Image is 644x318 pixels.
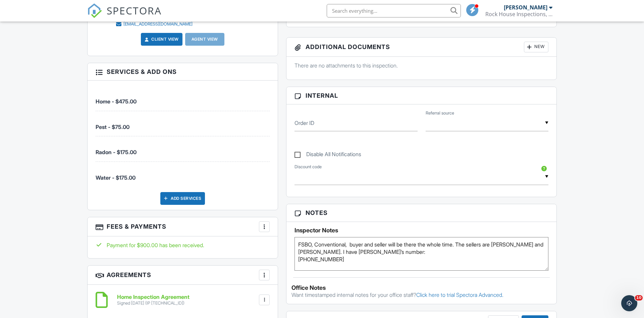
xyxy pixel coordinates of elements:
span: SPECTORA [107,3,162,17]
li: Service: Home [96,86,270,111]
li: Service: Radon [96,136,270,162]
span: Pest - $75.00 [96,124,129,130]
h3: Services & Add ons [88,63,278,81]
div: Payment for $900.00 has been received. [96,241,270,249]
div: New [524,42,548,52]
a: Click here to trial Spectora Advanced. [416,291,503,298]
label: Referral source [426,110,454,116]
a: Client View [143,36,179,43]
textarea: FSBO, Conventional, buyer and seller will be there the whole time. The sellers are [PERSON_NAME] ... [294,237,548,271]
div: Signed [DATE] (IP [TECHNICAL_ID]) [117,301,190,306]
h3: Internal [286,87,556,104]
div: Rock House Inspections, LLC. [485,11,552,17]
span: 10 [635,295,643,301]
p: There are no attachments to this inspection. [294,62,548,69]
label: Discount code [294,164,322,170]
a: SPECTORA [87,9,162,23]
h5: Inspector Notes [294,227,548,234]
li: Service: Pest [96,111,270,136]
p: Want timestamped internal notes for your office staff? [291,291,551,299]
a: Home Inspection Agreement Signed [DATE] (IP [TECHNICAL_ID]) [117,294,190,306]
img: The Best Home Inspection Software - Spectora [87,3,102,18]
h6: Home Inspection Agreement [117,294,190,300]
h3: Additional Documents [286,38,556,57]
h3: Fees & Payments [88,217,278,236]
h3: Agreements [88,266,278,285]
h3: Notes [286,204,556,222]
span: Water - $175.00 [96,174,136,181]
span: Radon - $175.00 [96,149,137,155]
div: Office Notes [291,284,551,291]
label: Order ID [294,119,314,127]
div: [PERSON_NAME] [504,4,547,11]
input: Search everything... [327,4,461,17]
div: Add Services [160,192,205,205]
li: Service: Water [96,162,270,187]
span: Home - $475.00 [96,98,137,105]
iframe: Intercom live chat [621,295,637,311]
label: Disable All Notifications [294,151,361,160]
